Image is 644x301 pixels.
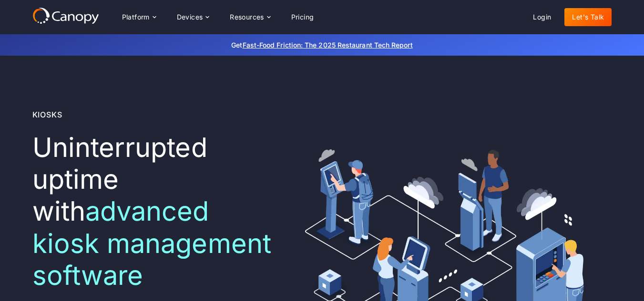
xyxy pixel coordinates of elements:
div: Platform [122,14,150,20]
div: Kiosks [32,109,62,120]
div: Devices [169,8,217,27]
a: Let's Talk [564,8,612,26]
div: Resources [222,8,277,27]
span: advanced kiosk management software [32,195,271,291]
div: Platform [114,8,164,27]
a: Pricing [284,8,322,26]
div: Resources [230,14,264,20]
a: Fast-Food Friction: The 2025 Restaurant Tech Report [243,41,413,49]
a: Login [525,8,559,26]
div: Devices [177,14,203,20]
p: Get [89,40,556,50]
h1: Uninterrupted uptime with ‍ [32,132,278,291]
